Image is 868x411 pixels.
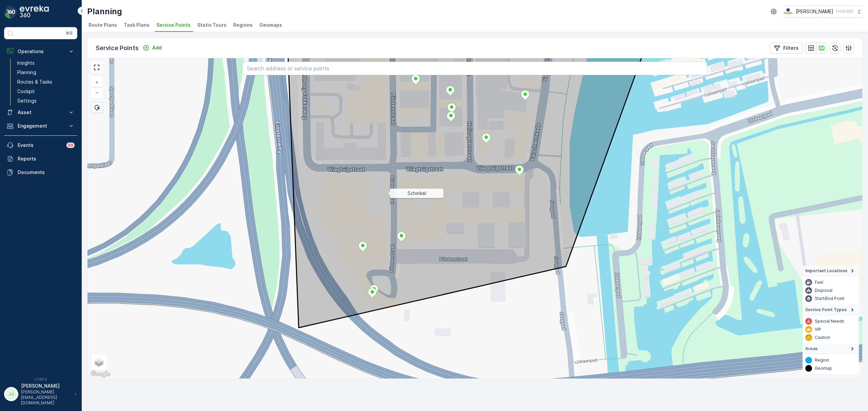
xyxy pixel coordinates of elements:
input: Search address or service points [242,62,707,75]
span: Task Plans [124,22,150,28]
p: ⌘B [66,30,73,36]
a: Settings [15,96,77,106]
button: JJ[PERSON_NAME][PERSON_NAME][EMAIL_ADDRESS][DOMAIN_NAME] [4,383,77,406]
a: Layers [92,355,106,370]
img: Google [89,370,112,378]
img: logo_dark-DEwI_e13.png [20,5,49,19]
p: Routes & Tasks [17,79,52,85]
summary: Important Locations [803,266,859,276]
p: [PERSON_NAME][EMAIL_ADDRESS][DOMAIN_NAME] [21,389,71,406]
p: Add [152,44,162,51]
a: Zoom Out [92,87,102,98]
p: Caution [815,335,830,340]
summary: Areas [803,344,859,354]
span: Areas [805,346,817,351]
span: v 1.50.3 [4,377,77,381]
button: Asset [4,106,77,119]
img: basis-logo_rgb2x.png [783,8,793,15]
a: View Fullscreen [92,62,102,72]
summary: Service Point Types [803,305,859,315]
p: Asset [18,109,64,116]
a: Documents [4,166,77,179]
a: Open this area in Google Maps (opens a new window) [89,370,112,378]
p: Planning [87,6,122,17]
a: Insights [15,58,77,68]
p: Start/End Point [815,296,844,301]
span: Service Points [156,22,191,28]
p: 99 [68,143,73,148]
button: Operations [4,45,77,58]
p: ( +02:00 ) [836,9,853,14]
p: [PERSON_NAME] [21,383,71,389]
p: Planning [17,69,36,76]
span: Geomaps [259,22,282,28]
img: logo [4,5,18,19]
div: Bulk Select [91,102,103,113]
p: Cockpit [17,88,35,95]
button: [PERSON_NAME](+02:00) [783,5,863,18]
p: Engagement [18,123,64,129]
p: Geomap [815,366,832,371]
a: Events99 [4,138,77,152]
span: − [95,89,99,95]
button: Filters [770,43,803,53]
p: Service Points [96,43,139,53]
p: Region [815,358,829,363]
span: Service Point Types [805,307,847,312]
p: VIP [815,327,821,332]
p: Fuel [815,280,823,285]
p: Disposal [815,288,832,293]
a: Zoom In [92,77,102,87]
p: Reports [18,155,75,162]
a: Planning [15,68,77,77]
button: Engagement [4,119,77,133]
p: Documents [18,169,75,176]
p: Events [18,142,62,149]
span: Static Tours [197,22,226,28]
p: Filters [783,45,798,51]
a: Reports [4,152,77,166]
span: Regions [233,22,253,28]
a: Routes & Tasks [15,77,77,87]
p: [PERSON_NAME] [796,8,833,15]
p: Special Needs [815,319,844,324]
p: Operations [18,48,64,55]
button: Add [140,44,164,52]
div: JJ [6,389,17,399]
span: Route Plans [88,22,117,28]
span: + [95,79,98,85]
span: Important Locations [805,268,847,274]
p: Settings [17,98,37,104]
a: Cockpit [15,87,77,96]
p: Insights [17,60,35,66]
